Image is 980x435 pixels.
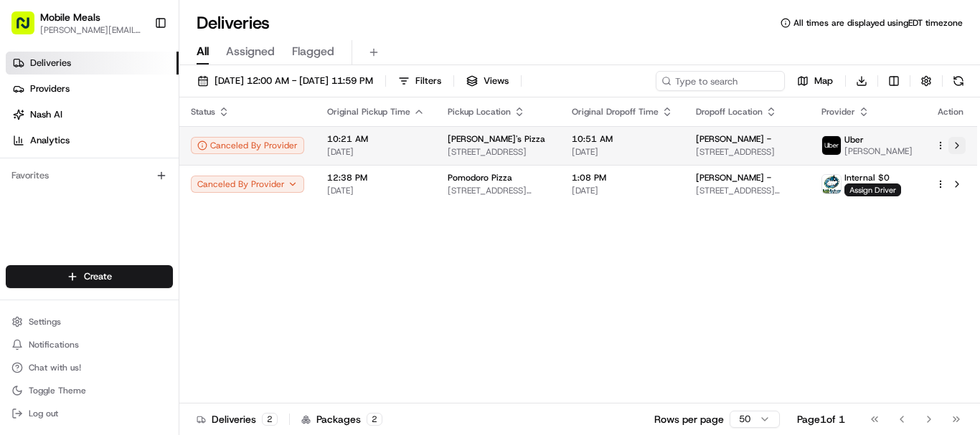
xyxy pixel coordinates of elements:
[656,71,785,91] input: Type to search
[948,71,969,91] button: Refresh
[30,57,71,70] span: Deliveries
[14,14,43,43] img: Nash
[143,243,174,254] span: Pylon
[654,412,724,426] p: Rows per page
[327,133,425,145] span: 10:21 AM
[116,202,236,228] a: 💻API Documentation
[797,412,845,426] div: Page 1 of 1
[696,172,771,183] span: [PERSON_NAME] -
[6,312,173,332] button: Settings
[327,106,410,118] span: Original Pickup Time
[6,129,179,152] a: Analytics
[696,106,763,118] span: Dropoff Location
[191,176,304,193] button: Canceled By Provider
[191,106,215,118] span: Status
[301,412,382,426] div: Packages
[14,137,40,163] img: 1736555255976-a54dd68f-1ca7-489b-9aae-adbdc363a1c4
[30,82,70,95] span: Providers
[29,362,81,373] span: Chat with us!
[415,75,441,87] span: Filters
[6,335,173,355] button: Notifications
[327,146,425,158] span: [DATE]
[14,209,26,221] div: 📗
[262,413,278,426] div: 2
[6,164,173,187] div: Favorites
[197,43,209,60] span: All
[30,134,70,147] span: Analytics
[49,137,235,151] div: Start new chat
[327,185,425,196] span: [DATE]
[6,6,149,40] button: Mobile Meals[PERSON_NAME][EMAIL_ADDRESS][DOMAIN_NAME]
[191,71,380,91] button: [DATE] 12:00 AM - [DATE] 11:59 PM
[29,385,86,396] span: Toggle Theme
[14,57,261,80] p: Welcome 👋
[572,185,673,196] span: [DATE]
[572,106,659,118] span: Original Dropoff Time
[448,146,549,158] span: [STREET_ADDRESS]
[822,136,841,155] img: uber-new-logo.jpeg
[40,24,143,36] button: [PERSON_NAME][EMAIL_ADDRESS][DOMAIN_NAME]
[6,103,179,126] a: Nash AI
[844,172,890,183] span: Internal $0
[448,133,545,145] span: [PERSON_NAME]'s Pizza
[572,172,673,183] span: 1:08 PM
[6,381,173,401] button: Toggle Theme
[844,145,913,157] span: [PERSON_NAME]
[197,412,278,426] div: Deliveries
[226,43,275,60] span: Assigned
[448,106,511,118] span: Pickup Location
[327,172,425,183] span: 12:38 PM
[460,71,515,91] button: Views
[844,134,864,145] span: Uber
[244,141,261,158] button: Start new chat
[572,133,673,145] span: 10:51 AM
[821,106,855,118] span: Provider
[29,339,79,350] span: Notifications
[29,316,61,328] span: Settings
[84,270,112,283] span: Create
[136,208,230,222] span: API Documentation
[936,106,966,118] div: Action
[793,17,963,29] span: All times are displayed using EDT timezone
[6,358,173,378] button: Chat with us!
[448,172,512,183] span: Pomodoro Pizza
[101,242,174,254] a: Powered byPylon
[197,11,270,34] h1: Deliveries
[6,403,173,424] button: Log out
[448,185,549,196] span: [STREET_ADDRESS][PERSON_NAME][PERSON_NAME]
[844,183,901,196] span: Assign Driver
[37,92,237,107] input: Clear
[9,202,116,228] a: 📗Knowledge Base
[121,209,133,221] div: 💻
[367,413,382,426] div: 2
[822,175,841,193] img: MM.png
[696,185,798,196] span: [STREET_ADDRESS][PERSON_NAME][PERSON_NAME]
[696,146,798,158] span: [STREET_ADDRESS]
[392,71,448,91] button: Filters
[6,52,179,75] a: Deliveries
[30,108,62,121] span: Nash AI
[49,151,182,163] div: We're available if you need us!
[40,10,100,24] button: Mobile Meals
[215,75,373,87] span: [DATE] 12:00 AM - [DATE] 11:59 PM
[791,71,839,91] button: Map
[6,77,179,100] a: Providers
[696,133,771,145] span: [PERSON_NAME] -
[29,408,58,419] span: Log out
[814,75,833,87] span: Map
[484,75,509,87] span: Views
[29,208,110,222] span: Knowledge Base
[191,137,304,154] button: Canceled By Provider
[6,265,173,288] button: Create
[572,146,673,158] span: [DATE]
[292,43,334,60] span: Flagged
